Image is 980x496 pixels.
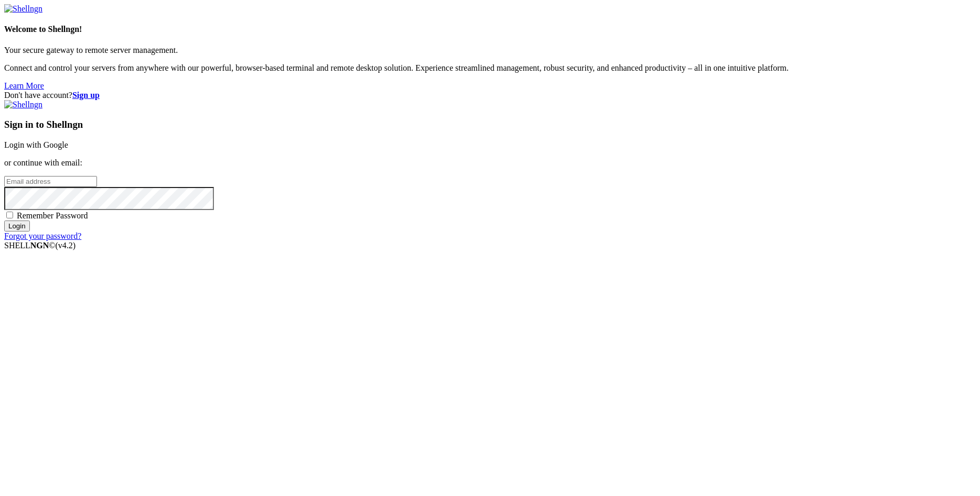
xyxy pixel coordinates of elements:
[17,211,88,220] span: Remember Password
[4,158,976,168] p: or continue with email:
[4,25,976,34] h4: Welcome to Shellngn!
[4,241,76,250] span: SHELL ©
[4,221,30,232] input: Login
[4,119,976,130] h3: Sign in to Shellngn
[4,46,976,55] p: Your secure gateway to remote server management.
[4,4,42,14] img: Shellngn
[30,241,49,250] b: NGN
[4,232,81,240] a: Forgot your password?
[4,100,42,109] img: Shellngn
[72,91,100,100] a: Sign up
[4,63,976,73] p: Connect and control your servers from anywhere with our powerful, browser-based terminal and remo...
[56,241,76,250] span: 4.2.0
[6,212,13,218] input: Remember Password
[4,140,68,149] a: Login with Google
[4,81,44,90] a: Learn More
[4,91,976,100] div: Don't have account?
[4,176,97,187] input: Email address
